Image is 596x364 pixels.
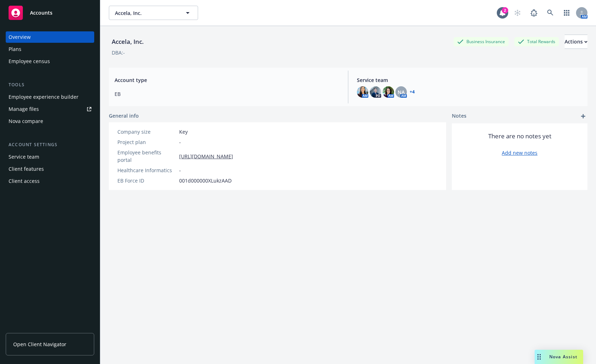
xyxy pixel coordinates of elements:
a: Service team [6,151,94,163]
button: Nova Assist [535,350,583,364]
div: Tools [6,81,94,88]
div: DBA: - [112,49,125,56]
a: Switch app [560,6,574,20]
a: +4 [410,90,415,94]
div: Client features [9,163,44,175]
div: EB Force ID [117,177,176,184]
div: Total Rewards [514,37,559,46]
span: Notes [452,112,466,121]
div: Overview [9,31,31,43]
span: Accela, Inc. [115,9,177,17]
span: Accounts [30,10,52,16]
a: Search [543,6,557,20]
img: photo [370,86,381,98]
span: 001d000000XLukzAAD [179,177,232,184]
div: Nova compare [9,116,43,127]
img: photo [357,86,368,98]
div: Accela, Inc. [109,37,147,46]
a: Accounts [6,3,94,23]
div: Client access [9,175,40,187]
span: - [179,138,181,146]
div: Actions [565,35,587,48]
div: Drag to move [535,350,544,364]
img: photo [383,86,394,98]
a: Client access [6,175,94,187]
a: Client features [6,163,94,175]
a: [URL][DOMAIN_NAME] [179,153,233,160]
div: Company size [117,128,176,135]
a: Manage files [6,103,94,115]
a: add [579,112,587,121]
a: Overview [6,31,94,43]
div: Account settings [6,141,94,148]
span: EB [115,90,339,98]
span: NA [398,88,405,96]
div: Service team [9,151,39,163]
div: Employee experience builder [9,91,79,103]
span: Nova Assist [549,354,577,360]
a: Nova compare [6,116,94,127]
span: General info [109,112,139,119]
span: Service team [357,76,582,84]
button: Actions [565,35,587,49]
span: There are no notes yet [488,132,551,140]
div: Employee census [9,56,50,67]
span: - [179,166,181,174]
a: Employee experience builder [6,91,94,103]
span: Account type [115,76,339,84]
span: Open Client Navigator [13,340,66,348]
div: Business Insurance [454,37,509,46]
div: Manage files [9,103,39,115]
a: Employee census [6,56,94,67]
div: Employee benefits portal [117,149,176,164]
span: Key [179,128,188,135]
a: Start snowing [510,6,525,20]
button: Accela, Inc. [109,6,198,20]
div: Healthcare Informatics [117,166,176,174]
a: Report a Bug [527,6,541,20]
a: Plans [6,43,94,55]
div: Plans [9,43,21,55]
div: Project plan [117,138,176,146]
div: 2 [502,7,508,14]
a: Add new notes [502,149,537,157]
